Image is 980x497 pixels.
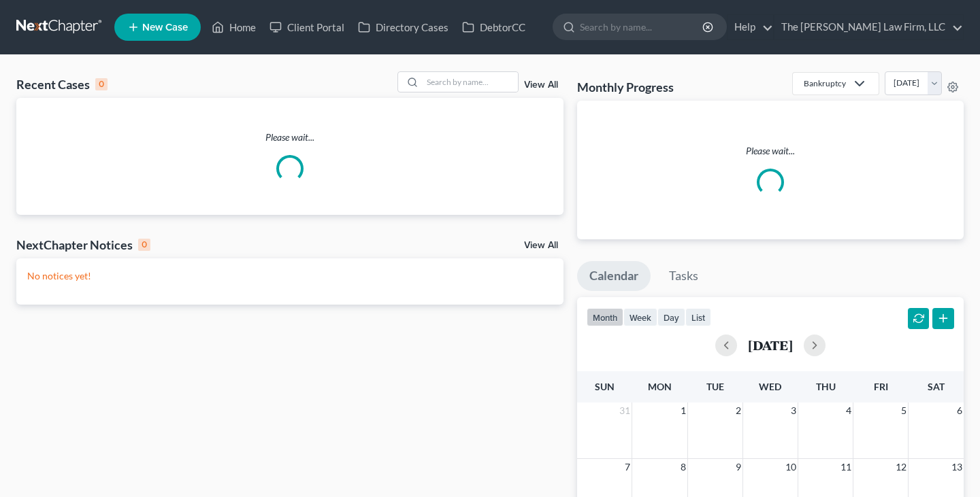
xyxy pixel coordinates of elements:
button: month [587,308,623,326]
div: Recent Cases [16,76,108,92]
span: 8 [679,459,687,475]
p: Please wait... [588,144,953,158]
span: 3 [789,402,798,419]
span: 13 [950,459,964,475]
span: Wed [759,381,781,392]
a: DebtorCC [455,15,532,39]
a: View All [524,241,558,250]
p: No notices yet! [27,269,553,283]
a: Help [728,15,773,39]
span: 2 [734,402,742,419]
div: 0 [95,78,108,90]
span: Mon [648,381,672,392]
span: 12 [894,459,908,475]
button: day [657,308,685,326]
input: Search by name... [580,14,704,39]
span: Tue [706,381,724,392]
span: 7 [623,459,632,475]
h3: Monthly Progress [577,79,674,95]
p: Please wait... [16,131,563,144]
span: Fri [874,381,888,392]
a: Tasks [657,261,710,291]
a: Client Portal [263,15,351,39]
button: list [685,308,711,326]
a: Home [205,15,263,39]
span: New Case [142,22,188,33]
a: The [PERSON_NAME] Law Firm, LLC [774,15,963,39]
span: 31 [618,402,632,419]
div: 0 [138,239,150,251]
span: Thu [816,381,836,392]
a: View All [524,80,558,90]
button: week [623,308,657,326]
div: Bankruptcy [804,78,846,89]
span: 11 [839,459,853,475]
span: 6 [955,402,964,419]
a: Directory Cases [351,15,455,39]
h2: [DATE] [748,338,793,352]
span: 10 [784,459,798,475]
span: Sun [595,381,615,392]
span: 9 [734,459,742,475]
span: 1 [679,402,687,419]
span: Sat [928,381,945,392]
a: Calendar [577,261,651,291]
div: NextChapter Notices [16,237,150,253]
span: 5 [900,402,908,419]
input: Search by name... [423,72,518,92]
span: 4 [845,402,853,419]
